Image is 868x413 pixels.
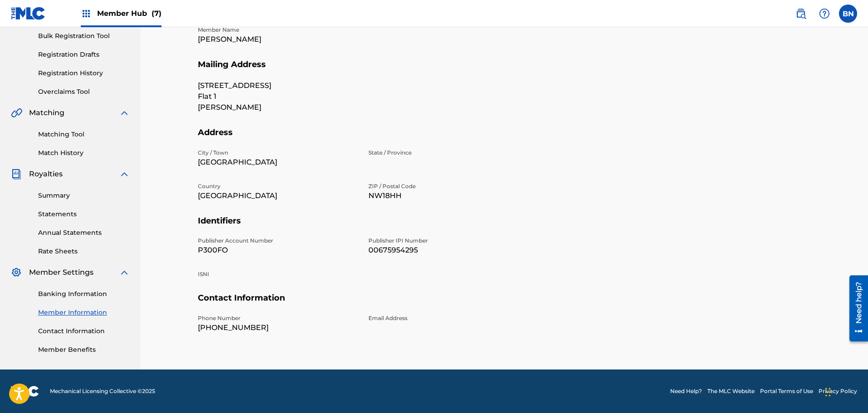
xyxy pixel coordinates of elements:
[198,270,358,278] p: ISNI
[198,237,358,245] p: Publisher Account Number
[38,247,130,256] a: Rate Sheets
[38,130,130,139] a: Matching Tool
[198,102,358,113] p: [PERSON_NAME]
[819,8,830,19] img: help
[198,157,358,168] p: [GEOGRAPHIC_DATA]
[11,107,22,118] img: Matching
[839,5,857,23] div: User Menu
[38,326,130,336] a: Contact Information
[11,7,46,20] img: MLC Logo
[707,387,755,395] a: The MLC Website
[198,182,358,190] p: Country
[38,191,130,200] a: Summary
[825,379,831,406] div: Drag
[198,127,811,149] h5: Address
[38,209,130,219] a: Statements
[198,91,358,102] p: Flat 1
[29,107,64,118] span: Matching
[368,237,528,245] p: Publisher IPI Number
[38,31,130,41] a: Bulk Registration Tool
[198,80,358,91] p: [STREET_ADDRESS]
[823,369,868,413] iframe: Chat Widget
[198,314,358,322] p: Phone Number
[819,387,857,395] a: Privacy Policy
[368,245,528,256] p: 00675954295
[38,228,130,238] a: Annual Statements
[198,26,358,34] p: Member Name
[795,8,806,19] img: search
[38,345,130,355] a: Member Benefits
[198,245,358,256] p: P300FO
[760,387,813,395] a: Portal Terms of Use
[81,8,92,19] img: Top Rightsholders
[792,5,810,23] a: Public Search
[815,5,834,23] div: Help
[368,314,528,322] p: Email Address
[11,386,39,397] img: logo
[198,149,358,157] p: City / Town
[11,267,22,278] img: Member Settings
[670,387,702,395] a: Need Help?
[38,289,130,299] a: Banking Information
[368,149,528,157] p: State / Province
[119,267,130,278] img: expand
[97,8,162,19] span: Member Hub
[198,293,811,314] h5: Contact Information
[198,322,358,333] p: [PHONE_NUMBER]
[38,148,130,158] a: Match History
[29,267,93,278] span: Member Settings
[11,169,22,180] img: Royalties
[50,387,155,395] span: Mechanical Licensing Collective © 2025
[29,169,63,180] span: Royalties
[38,87,130,97] a: Overclaims Tool
[38,68,130,78] a: Registration History
[198,59,811,81] h5: Mailing Address
[119,169,130,180] img: expand
[198,34,358,45] p: [PERSON_NAME]
[38,50,130,59] a: Registration Drafts
[152,9,162,18] span: (7)
[198,216,811,237] h5: Identifiers
[119,107,130,118] img: expand
[198,190,358,201] p: [GEOGRAPHIC_DATA]
[368,182,528,190] p: ZIP / Postal Code
[368,190,528,201] p: NW18HH
[843,272,868,345] iframe: Resource Center
[38,308,130,317] a: Member Information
